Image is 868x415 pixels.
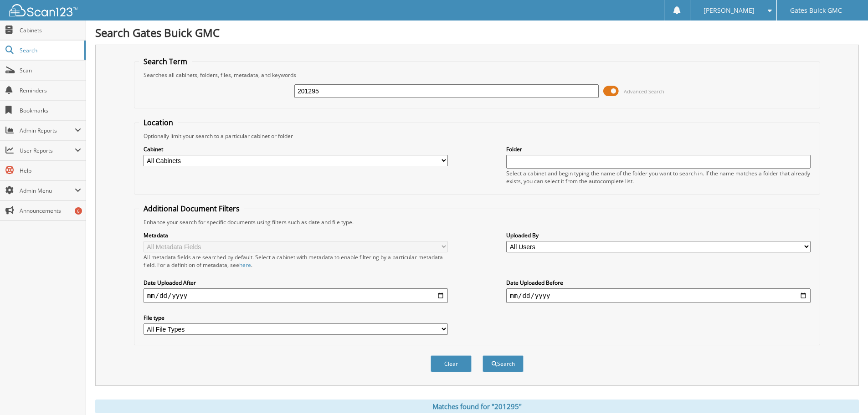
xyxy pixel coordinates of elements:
[20,187,75,195] span: Admin Menu
[95,400,859,413] div: Matches found for "201295"
[20,107,81,114] span: Bookmarks
[506,279,811,287] label: Date Uploaded Before
[624,88,664,95] span: Advanced Search
[20,167,81,174] span: Help
[75,207,82,215] div: 6
[144,288,448,303] input: start
[144,253,448,269] div: All metadata fields are searched by default. Select a cabinet with metadata to enable filtering b...
[506,231,811,239] label: Uploaded By
[95,25,859,40] h1: Search Gates Buick GMC
[144,231,448,239] label: Metadata
[483,355,524,372] button: Search
[144,145,448,153] label: Cabinet
[139,118,178,128] legend: Location
[704,8,755,13] span: [PERSON_NAME]
[9,4,77,16] img: scan123-logo-white.svg
[20,26,81,34] span: Cabinets
[506,169,811,185] div: Select a cabinet and begin typing the name of the folder you want to search in. If the name match...
[239,261,251,269] a: here
[144,314,448,322] label: File type
[139,132,815,140] div: Optionally limit your search to a particular cabinet or folder
[139,204,244,214] legend: Additional Document Filters
[139,218,815,226] div: Enhance your search for specific documents using filters such as date and file type.
[506,288,811,303] input: end
[144,279,448,287] label: Date Uploaded After
[20,207,81,215] span: Announcements
[431,355,472,372] button: Clear
[506,145,811,153] label: Folder
[139,56,192,67] legend: Search Term
[139,71,815,79] div: Searches all cabinets, folders, files, metadata, and keywords
[20,127,75,134] span: Admin Reports
[20,87,81,94] span: Reminders
[790,8,842,13] span: Gates Buick GMC
[20,147,75,154] span: User Reports
[20,67,81,74] span: Scan
[20,46,80,54] span: Search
